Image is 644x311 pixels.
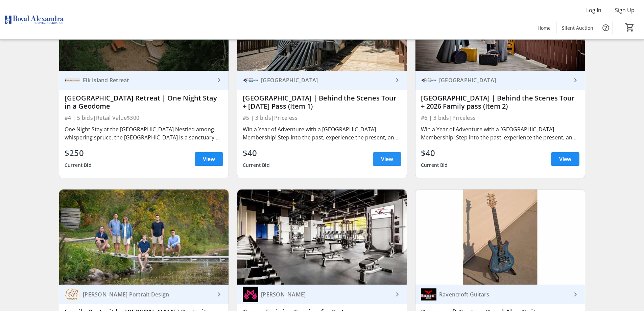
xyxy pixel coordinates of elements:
[381,155,393,163] span: View
[538,24,551,31] span: Home
[421,94,579,110] div: [GEOGRAPHIC_DATA] | Behind the Scenes Tour + 2026 Family pass (Item 2)
[415,190,585,285] img: Ravencroft Custom Royal Alex Guitar
[559,155,571,163] span: View
[203,155,215,163] span: View
[215,76,223,84] mat-icon: keyboard_arrow_right
[373,152,401,166] a: View
[65,72,80,88] img: Elk Island Retreat
[4,3,64,37] img: Royal Alexandra Hospital Foundation's Logo
[237,190,407,285] img: Group Training Session for 8 at Archetype
[243,94,401,110] div: [GEOGRAPHIC_DATA] | Behind the Scenes Tour + [DATE] Pass (Item 1)
[65,94,223,110] div: [GEOGRAPHIC_DATA] Retreat | One Night Stay in a Geodome
[237,71,407,90] a: Fort Edmonton Park[GEOGRAPHIC_DATA]
[421,125,579,141] div: Win a Year of Adventure with a [GEOGRAPHIC_DATA] Membership! Step into the past, experience the p...
[195,152,223,166] a: View
[421,72,436,88] img: Fort Edmonton Park
[415,71,585,90] a: Fort Edmonton Park[GEOGRAPHIC_DATA]
[258,77,393,84] div: [GEOGRAPHIC_DATA]
[551,152,579,166] a: View
[421,287,436,302] img: Ravencroft Guitars
[65,159,92,171] div: Current Bid
[65,147,92,159] div: $250
[393,76,401,84] mat-icon: keyboard_arrow_right
[243,147,270,159] div: $40
[615,6,635,14] span: Sign Up
[65,125,223,141] div: One Night Stay at the [GEOGRAPHIC_DATA] Nestled among whispering spruce, the [GEOGRAPHIC_DATA] is...
[586,6,601,14] span: Log In
[556,22,599,34] a: Silent Auction
[571,290,579,298] mat-icon: keyboard_arrow_right
[243,72,258,88] img: Fort Edmonton Park
[421,147,448,159] div: $40
[243,125,401,141] div: Win a Year of Adventure with a [GEOGRAPHIC_DATA] Membership! Step into the past, experience the p...
[393,290,401,298] mat-icon: keyboard_arrow_right
[59,190,229,285] img: Family Portrait by Robert Bray Portrait Design
[65,287,80,302] img: Robert Bray Portrait Design
[237,285,407,304] a: Mukai Maromo[PERSON_NAME]
[532,22,556,34] a: Home
[243,159,270,171] div: Current Bid
[610,5,640,16] button: Sign Up
[243,287,258,302] img: Mukai Maromo
[599,21,613,35] button: Help
[80,291,215,298] div: [PERSON_NAME] Portrait Design
[65,113,223,123] div: #4 | 5 bids | Retail Value $300
[59,71,229,90] a: Elk Island RetreatElk Island Retreat
[436,77,571,84] div: [GEOGRAPHIC_DATA]
[80,77,215,84] div: Elk Island Retreat
[243,113,401,123] div: #5 | 3 bids | Priceless
[415,285,585,304] a: Ravencroft GuitarsRavencroft Guitars
[421,113,579,123] div: #6 | 3 bids | Priceless
[581,5,607,16] button: Log In
[215,290,223,298] mat-icon: keyboard_arrow_right
[59,285,229,304] a: Robert Bray Portrait Design[PERSON_NAME] Portrait Design
[421,159,448,171] div: Current Bid
[562,24,593,31] span: Silent Auction
[258,291,393,298] div: [PERSON_NAME]
[436,291,571,298] div: Ravencroft Guitars
[571,76,579,84] mat-icon: keyboard_arrow_right
[624,21,636,34] button: Cart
